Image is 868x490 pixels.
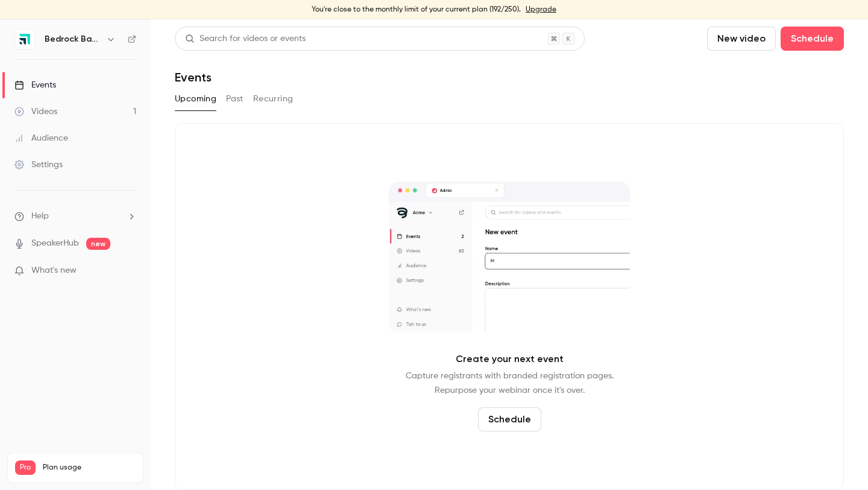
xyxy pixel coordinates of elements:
[31,264,77,277] span: What's new
[14,106,57,118] div: Videos
[781,27,844,51] button: Schedule
[185,33,306,45] div: Search for videos or events
[14,210,136,223] li: help-dropdown-opener
[15,460,36,475] span: Pro
[707,27,776,51] button: New video
[14,79,56,91] div: Events
[526,5,556,14] a: Upgrade
[226,89,244,109] button: Past
[86,238,110,250] span: new
[406,369,614,398] p: Capture registrants with branded registration pages. Repurpose your webinar once it's over.
[175,70,212,84] h1: Events
[45,33,101,45] h6: Bedrock Basics
[175,89,216,109] button: Upcoming
[15,30,34,49] img: Bedrock Basics
[31,210,49,223] span: Help
[478,407,541,431] button: Schedule
[122,266,136,276] iframe: Noticeable Trigger
[43,463,136,472] span: Plan usage
[14,159,63,171] div: Settings
[456,352,564,366] p: Create your next event
[14,132,68,144] div: Audience
[253,89,294,109] button: Recurring
[31,237,79,250] a: SpeakerHub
